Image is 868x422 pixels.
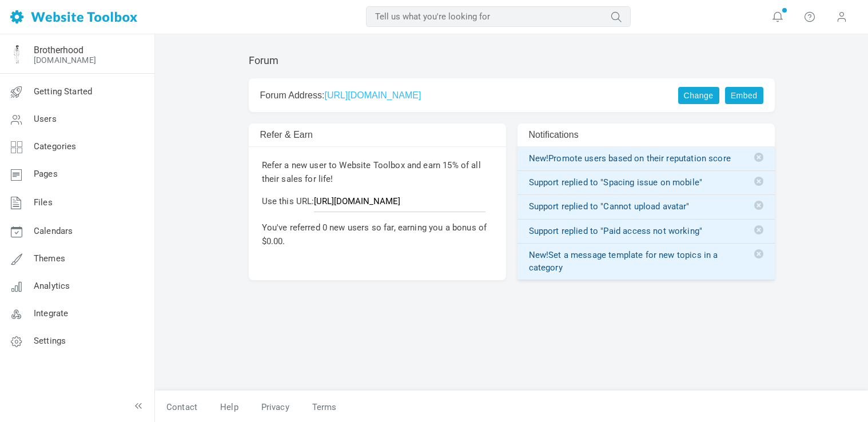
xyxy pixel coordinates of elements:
span: Users [34,114,57,124]
a: Support replied to "Cannot upload avatar" [529,201,763,213]
a: Brotherhood [34,45,83,55]
a: Change [678,87,719,104]
p: You've referred 0 new users so far, earning you a bonus of $0.00. [262,221,493,248]
span: Settings [34,336,66,346]
span: Files [34,197,53,208]
span: Delete notification [754,249,763,258]
a: Support replied to "Spacing issue on mobile" [529,177,763,189]
a: [URL][DOMAIN_NAME] [324,90,421,100]
span: Delete notification [754,177,763,186]
h2: Forum Address: [260,90,663,101]
span: New! [529,250,549,260]
span: Categories [34,141,77,152]
span: New! [529,153,549,164]
img: Facebook%20Profile%20Pic%20Guy%20Blue%20Best.png [7,45,26,63]
h1: Forum [249,54,279,67]
a: New!Promote users based on their reputation score [529,153,763,165]
input: Tell us what you're looking for [366,6,631,27]
p: Use this URL: [262,194,493,212]
a: Embed [725,87,763,104]
span: Pages [34,169,58,179]
span: Themes [34,253,65,264]
span: Integrate [34,308,68,319]
h2: Notifications [529,129,716,140]
a: Terms [301,397,337,417]
a: [DOMAIN_NAME] [34,55,96,65]
a: Privacy [250,397,301,417]
span: Calendars [34,226,73,236]
span: Delete notification [754,153,763,162]
span: Analytics [34,281,70,291]
a: Support replied to "Paid access not working" [529,225,763,237]
a: New!Set a message template for new topics in a category [529,249,763,274]
span: Delete notification [754,225,763,234]
p: Refer a new user to Website Toolbox and earn 15% of all their sales for life! [262,158,493,186]
a: Help [209,397,250,417]
span: Getting Started [34,86,92,97]
h2: Refer & Earn [260,129,448,140]
span: Delete notification [754,201,763,210]
a: Contact [155,397,209,417]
